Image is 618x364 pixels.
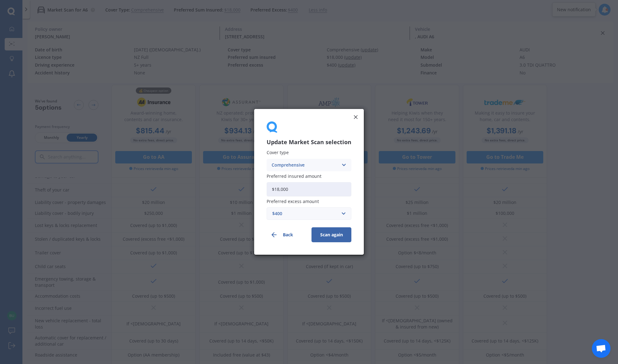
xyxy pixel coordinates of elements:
input: Enter amount [267,182,351,196]
span: Preferred excess amount [267,199,319,205]
div: Open chat [592,339,611,358]
h3: Update Market Scan selection [267,139,351,146]
div: Comprehensive [272,162,338,168]
button: Scan again [311,228,351,243]
span: Cover type [267,150,289,156]
div: $400 [272,210,338,217]
span: Preferred insured amount [267,173,321,179]
button: Back [267,228,307,243]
